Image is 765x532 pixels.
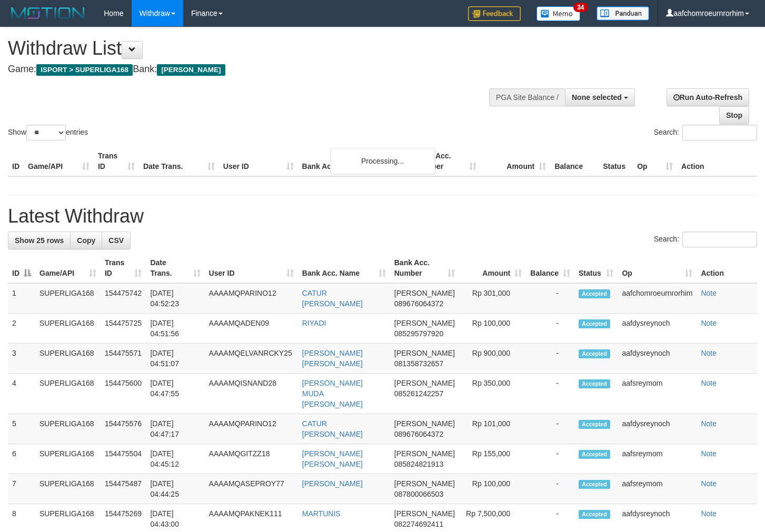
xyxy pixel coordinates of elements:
td: - [526,374,574,414]
a: MARTUNIS [302,509,341,518]
a: Stop [719,106,749,124]
th: Date Trans. [139,146,219,176]
td: 7 [8,474,35,504]
td: 154475600 [101,374,146,414]
td: aafsreymom [618,474,697,504]
a: [PERSON_NAME] [302,479,363,488]
td: [DATE] 04:47:17 [146,414,204,444]
th: Op: activate to sort column ascending [618,253,697,283]
img: MOTION_logo.png [8,5,88,21]
td: - [526,444,574,474]
td: AAAAMQISNAND28 [205,374,298,414]
th: ID: activate to sort column descending [8,253,35,283]
td: aafsreymom [618,444,697,474]
a: Note [701,449,717,458]
th: Game/API: activate to sort column ascending [35,253,101,283]
th: Game/API [24,146,94,176]
td: Rp 155,000 [459,444,526,474]
span: CSV [108,236,124,245]
label: Show entries [8,125,88,140]
td: SUPERLIGA168 [35,444,101,474]
span: Show 25 rows [15,236,64,245]
a: Note [701,379,717,387]
h1: Latest Withdraw [8,206,757,227]
h1: Withdraw List [8,38,500,59]
span: [PERSON_NAME] [157,64,225,76]
td: SUPERLIGA168 [35,374,101,414]
a: [PERSON_NAME] MUDA [PERSON_NAME] [302,379,363,408]
td: [DATE] 04:45:12 [146,444,204,474]
a: CSV [102,232,131,249]
td: 154475742 [101,283,146,314]
a: Note [701,479,717,488]
td: aafsreymom [618,374,697,414]
td: - [526,283,574,314]
td: SUPERLIGA168 [35,474,101,504]
a: RIYADI [302,319,326,327]
th: Bank Acc. Number: activate to sort column ascending [390,253,459,283]
a: CATUR [PERSON_NAME] [302,289,363,308]
td: AAAAMQPARINO12 [205,414,298,444]
input: Search: [682,125,757,140]
h4: Game: Bank: [8,64,500,75]
img: panduan.png [597,6,649,21]
select: Showentries [26,125,66,140]
td: 2 [8,314,35,344]
span: Accepted [579,480,610,489]
a: CATUR [PERSON_NAME] [302,419,363,438]
span: Accepted [579,420,610,429]
td: 154475576 [101,414,146,444]
td: Rp 900,000 [459,344,526,374]
td: AAAAMQELVANRCKY25 [205,344,298,374]
td: aafchomroeurnrorhim [618,283,697,314]
td: [DATE] 04:51:56 [146,314,204,344]
span: [PERSON_NAME] [394,349,455,357]
td: Rp 101,000 [459,414,526,444]
td: aafdysreynoch [618,344,697,374]
span: Accepted [579,349,610,358]
span: [PERSON_NAME] [394,319,455,327]
td: - [526,344,574,374]
td: AAAAMQPARINO12 [205,283,298,314]
td: - [526,474,574,504]
span: [PERSON_NAME] [394,509,455,518]
a: Note [701,349,717,357]
span: Accepted [579,379,610,388]
td: - [526,414,574,444]
td: 1 [8,283,35,314]
td: 4 [8,374,35,414]
a: Show 25 rows [8,232,71,249]
th: Amount [481,146,550,176]
span: [PERSON_NAME] [394,479,455,488]
a: Note [701,509,717,518]
span: Copy 085295797920 to clipboard [394,329,443,338]
td: [DATE] 04:47:55 [146,374,204,414]
a: [PERSON_NAME] [PERSON_NAME] [302,449,363,468]
td: 154475504 [101,444,146,474]
span: Copy 085824821913 to clipboard [394,460,443,468]
th: Bank Acc. Name [298,146,412,176]
td: 5 [8,414,35,444]
div: Processing... [330,148,435,174]
th: Balance: activate to sort column ascending [526,253,574,283]
img: Button%20Memo.svg [537,6,581,21]
a: Note [701,289,717,297]
td: AAAAMQADEN09 [205,314,298,344]
th: Status: activate to sort column ascending [574,253,618,283]
td: Rp 301,000 [459,283,526,314]
span: [PERSON_NAME] [394,379,455,387]
td: aafdysreynoch [618,314,697,344]
td: SUPERLIGA168 [35,283,101,314]
th: Bank Acc. Name: activate to sort column ascending [298,253,390,283]
span: Copy [77,236,95,245]
th: User ID: activate to sort column ascending [205,253,298,283]
th: User ID [219,146,298,176]
th: Action [697,253,757,283]
td: 154475571 [101,344,146,374]
td: Rp 100,000 [459,314,526,344]
label: Search: [654,232,757,247]
a: Copy [70,232,102,249]
span: Copy 087800066503 to clipboard [394,490,443,498]
td: SUPERLIGA168 [35,414,101,444]
th: Bank Acc. Number [411,146,481,176]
